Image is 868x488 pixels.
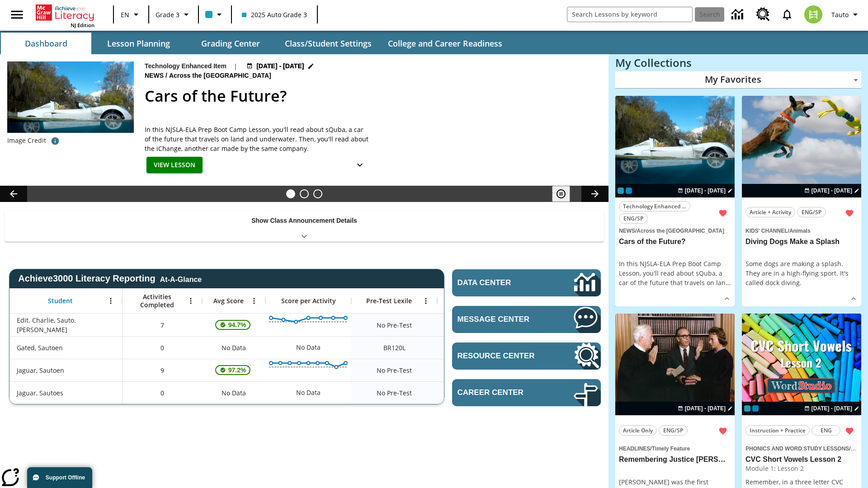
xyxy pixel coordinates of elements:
span: Resource Center [458,352,547,361]
a: Career Center [452,379,601,406]
span: Data Center [458,278,543,287]
button: Pause [552,186,570,202]
span: Pre-Test Lexile [366,297,412,305]
div: , 94.7%, This student's Average First Try Score 94.7% is above 75%, Edit. Charlie, Sauto. Charlie [202,314,265,336]
span: 97.2% [225,362,250,378]
span: Jaguar, Sautoes [17,388,63,398]
span: Activities Completed [127,293,187,309]
span: No Pre-Test, Edit. Charlie, Sauto. Charlie [377,320,412,330]
button: Instruction + Practice [745,425,810,436]
h3: Remembering Justice O'Connor [619,455,731,465]
button: Aug 22 - Aug 22 Choose Dates [676,404,735,413]
button: Slide 3 Career Lesson [313,189,322,198]
p: Technology Enhanced Item [145,61,226,71]
div: OL 2025 Auto Grade 4 [752,405,759,412]
span: Score per Activity [281,297,336,305]
span: Timely Feature [652,446,690,452]
div: In this NJSLA-ELA Prep Boot Camp Lesson, you'll read about sQuba, a car of the future that travel... [145,125,371,153]
span: 7 [160,320,164,330]
span: Achieve3000 Literacy Reporting [18,273,202,284]
button: Language: EN, Select a language [117,6,146,23]
span: Topic: News/Across the US [619,225,731,235]
button: Aug 22 - Aug 22 Choose Dates [802,187,861,195]
h3: CVC Short Vowels Lesson 2 [745,455,858,465]
button: Open Menu [247,294,261,308]
span: / [650,446,651,452]
button: Technology Enhanced Item [619,201,690,211]
span: 9 [160,366,164,375]
span: … [726,278,731,287]
span: OL 2025 Auto Grade 4 [626,188,632,194]
span: Student [48,297,73,305]
div: lesson details [615,96,735,307]
div: No Data, Jaguar, Sautoes [437,381,523,404]
div: Some dogs are making a splash. They are in a high-flying sport. It's called dock diving. [745,259,858,287]
span: No Pre-Test, Jaguar, Sautoen [377,366,412,375]
span: Kids' Channel [745,228,788,234]
span: Career Center [458,388,547,397]
div: 0, Jaguar, Sautoes [123,381,202,404]
div: No Data, Jaguar, Sautoen [437,359,523,381]
div: Show Class Announcement Details [5,211,604,242]
span: Edit. Charlie, Sauto. [PERSON_NAME] [17,315,118,334]
button: Select a new avatar [799,3,828,26]
button: Open side menu [4,1,30,28]
span: 0 [160,388,164,398]
button: ENG/SP [659,425,688,436]
p: Image Credit [7,136,46,145]
a: Notifications [775,3,799,26]
span: n [722,278,726,287]
button: Slide 1 Cars of the Future? [286,189,295,198]
div: No Data, Edit. Charlie, Sauto. Charlie [437,314,523,336]
div: Current Class [618,188,624,194]
span: 0 [160,343,164,352]
span: ENG/SP [802,207,821,217]
span: Article Only [623,426,653,435]
span: [DATE] - [DATE] [811,187,852,195]
div: lesson details [742,96,861,307]
span: Instruction + Practice [750,426,806,435]
span: Phonics and Word Study Lessons [745,446,849,452]
span: / [635,228,637,234]
span: | [234,61,237,71]
span: Headlines [619,446,650,452]
span: Support Offline [46,474,85,481]
button: Grading Center [185,33,276,54]
button: Remove from Favorites [841,423,858,439]
span: 2025 Auto Grade 3 [242,10,307,19]
button: Profile/Settings [828,6,864,23]
span: No Data [217,338,250,357]
button: Jul 01 - Aug 01 Choose Dates [676,187,735,195]
a: Data Center [452,269,601,296]
button: Remove from Favorites [715,423,731,439]
span: Message Center [458,315,547,324]
span: ENG/SP [623,214,643,223]
span: Technology Enhanced Item [623,202,686,211]
button: Class/Student Settings [278,33,379,54]
div: Pause [552,186,579,202]
button: Support Offline [27,467,92,488]
button: Open Menu [419,294,433,308]
span: Gated, Sautoen [17,343,63,352]
button: Grade: Grade 3, Select a grade [152,6,195,23]
div: Current Class [744,405,750,412]
span: Tauto [831,10,849,19]
span: Topic: Phonics and Word Study Lessons/CVC Short Vowels [745,443,858,453]
span: ENG [821,426,832,435]
span: / [849,444,855,452]
span: Topic: Kids' Channel/Animals [745,225,858,235]
div: 0, Gated, Sautoen [123,336,202,359]
span: News [619,228,635,234]
a: Home [36,4,94,22]
div: In this NJSLA-ELA Prep Boot Camp Lesson, you'll read about sQuba, a car of the future that travel... [619,259,731,287]
div: 7, Edit. Charlie, Sauto. Charlie [123,314,202,336]
span: / [788,228,789,234]
button: Slide 2 Pre-release lesson [300,189,309,198]
button: View Lesson [146,157,203,174]
button: Open Menu [184,294,198,308]
h3: Diving Dogs Make a Splash [745,237,858,247]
